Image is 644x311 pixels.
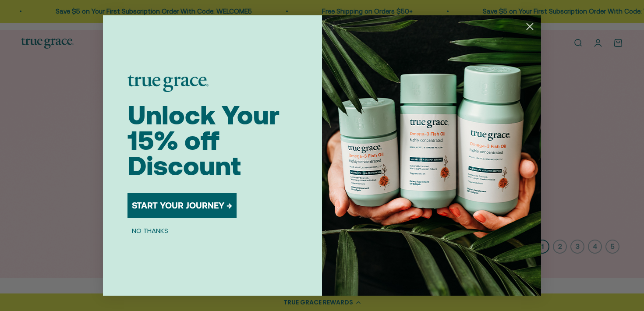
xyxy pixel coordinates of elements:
[322,15,541,296] img: 098727d5-50f8-4f9b-9554-844bb8da1403.jpeg
[127,225,173,236] button: NO THANKS
[127,100,280,181] span: Unlock Your 15% off Discount
[127,193,237,218] button: START YOUR JOURNEY →
[127,75,209,92] img: logo placeholder
[522,19,538,34] button: Close dialog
